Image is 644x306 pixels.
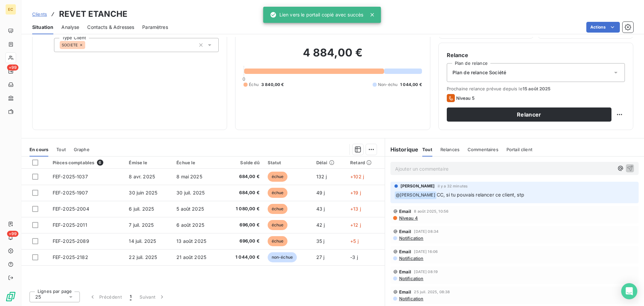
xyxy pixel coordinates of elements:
span: +99 [7,64,18,71]
span: échue [268,220,288,230]
span: [DATE] 08:34 [414,229,438,233]
span: FEF-2025-2004 [53,206,89,212]
span: 8 avr. 2025 [129,174,155,179]
div: Pièces comptables [53,160,121,166]
button: 1 [126,290,136,304]
span: FEF-2025-1907 [53,190,88,195]
span: Email [399,229,412,234]
div: Émise le [129,160,168,165]
button: Actions [586,22,620,33]
span: En cours [30,147,48,152]
span: 25 juil. 2025, 08:38 [414,290,450,294]
span: Notification [398,235,424,241]
span: 8 mai 2025 [176,174,202,179]
div: Échue le [176,160,218,165]
span: +12 j [350,222,361,228]
a: Clients [32,11,47,17]
span: Plan de relance Société [452,69,506,76]
span: FEF-2025-2089 [53,238,89,244]
span: 30 juin 2025 [129,190,157,195]
span: Paramètres [142,24,168,31]
div: Open Intercom Messenger [621,283,637,299]
span: Non-échu [378,82,397,88]
div: Délai [316,160,342,165]
button: Relancer [447,107,611,122]
span: FEF-2025-2182 [53,254,88,260]
span: 1 080,00 € [226,206,259,212]
img: Logo LeanPay [5,291,16,302]
span: Email [399,209,412,214]
span: échue [268,172,288,182]
span: +13 j [350,206,361,212]
span: Échu [249,82,259,88]
span: 684,00 € [226,173,259,180]
span: 684,00 € [226,189,259,196]
h3: REVET ETANCHE [59,8,127,20]
div: EC [5,4,16,15]
span: Email [399,269,412,274]
span: échue [268,204,288,214]
span: 6 juil. 2025 [129,206,154,212]
span: @ [PERSON_NAME] [395,191,436,199]
span: Situation [32,24,53,31]
span: Notification [398,276,424,281]
span: Notification [398,256,424,261]
span: 3 840,00 € [261,82,284,88]
h6: Relance [447,51,625,59]
span: Tout [56,147,66,152]
span: FEF-2025-1037 [53,174,88,179]
span: 49 j [316,190,325,195]
span: CC, si tu pouvais relancer ce client, stp [437,192,524,198]
div: Retard [350,160,381,165]
span: 1 [130,294,131,300]
a: +99 [5,66,16,77]
span: 1 044,00 € [226,254,259,261]
div: Statut [268,160,308,165]
span: 21 août 2025 [176,254,206,260]
span: Clients [32,11,47,17]
span: 27 j [316,254,325,260]
span: non-échue [268,252,297,262]
span: 6 août 2025 [176,222,204,228]
span: 6 [97,160,103,166]
span: [DATE] 08:19 [414,270,438,274]
span: Portail client [506,147,532,152]
span: échue [268,188,288,198]
span: 30 juil. 2025 [176,190,205,195]
h2: 4 884,00 € [244,46,422,66]
span: 696,00 € [226,222,259,228]
span: 5 août 2025 [176,206,204,212]
span: Email [399,289,412,295]
h6: Historique [385,145,419,154]
span: Graphe [74,147,90,152]
span: 25 [35,294,41,300]
button: Précédent [85,290,126,304]
span: Email [399,249,412,254]
span: 132 j [316,174,327,179]
span: échue [268,236,288,246]
span: +19 j [350,190,361,195]
span: 7 juil. 2025 [129,222,154,228]
span: [PERSON_NAME] [400,183,435,189]
span: Prochaine relance prévue depuis le [447,86,625,91]
span: 0 [243,76,245,82]
span: -3 j [350,254,358,260]
span: Niveau 4 [398,215,418,221]
span: 35 j [316,238,325,244]
span: 696,00 € [226,238,259,245]
span: 1 044,00 € [400,82,422,88]
div: Lien vers le portail copié avec succès [270,9,364,21]
input: Ajouter une valeur [85,42,91,48]
span: Relances [440,147,460,152]
span: il y a 32 minutes [438,184,468,188]
span: FEF-2025-2011 [53,222,87,228]
span: +102 j [350,174,364,179]
span: 43 j [316,206,325,212]
span: 13 août 2025 [176,238,206,244]
span: +5 j [350,238,359,244]
span: Commentaires [468,147,498,152]
span: Tout [422,147,432,152]
span: 22 juil. 2025 [129,254,157,260]
span: Niveau 5 [456,95,475,101]
span: Contacts & Adresses [87,24,134,31]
